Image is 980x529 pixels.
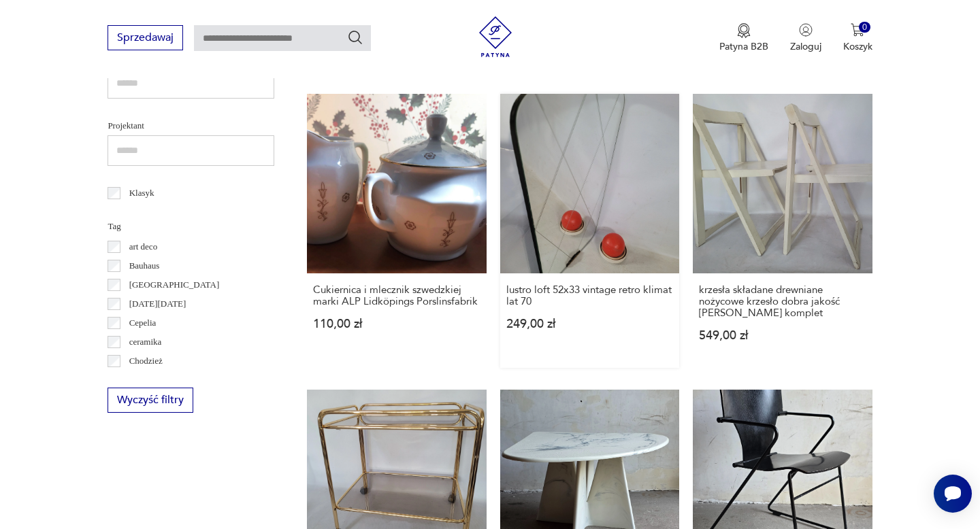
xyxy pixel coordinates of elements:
img: Ikonka użytkownika [799,23,813,37]
a: Sprzedawaj [108,34,183,44]
iframe: Smartsupp widget button [934,475,972,513]
p: Chodzież [129,354,163,369]
p: Zaloguj [790,40,821,53]
button: Patyna B2B [719,23,768,53]
p: 249,00 zł [506,318,673,330]
img: Patyna - sklep z meblami i dekoracjami vintage [475,16,516,57]
a: Cukiernica i mlecznik szwedzkiej marki ALP Lidköpings PorslinsfabrikCukiernica i mlecznik szwedzk... [307,94,486,367]
p: ceramika [129,335,162,349]
p: art deco [129,239,158,254]
a: Ikona medaluPatyna B2B [719,23,768,53]
img: Ikona medalu [737,23,751,38]
p: Klasyk [129,186,154,201]
p: Koszyk [843,40,872,53]
p: Bauhaus [129,258,160,273]
button: Zaloguj [790,23,821,53]
p: Cepelia [129,315,157,330]
button: Wyczyść filtry [108,388,193,413]
p: [GEOGRAPHIC_DATA] [129,277,220,292]
p: Ćmielów [129,373,162,388]
h3: lustro loft 52x33 vintage retro klimat lat 70 [506,284,673,307]
p: [DATE][DATE] [129,296,186,311]
a: krzesła składane drewniane nożycowe krzesło dobra jakość ALDO JACOBER kompletkrzesła składane dre... [693,94,872,367]
h3: Cukiernica i mlecznik szwedzkiej marki ALP Lidköpings Porslinsfabrik [313,284,480,307]
p: Tag [108,219,274,234]
p: 110,00 zł [313,318,480,330]
p: Projektant [108,118,274,133]
div: 0 [859,22,870,33]
a: lustro loft 52x33 vintage retro klimat lat 70lustro loft 52x33 vintage retro klimat lat 70249,00 zł [500,94,679,367]
img: Ikona koszyka [851,23,864,37]
button: 0Koszyk [843,23,872,53]
button: Sprzedawaj [108,25,183,50]
button: Szukaj [347,29,363,46]
p: Patyna B2B [719,40,768,53]
p: 549,00 zł [699,330,866,341]
h3: krzesła składane drewniane nożycowe krzesło dobra jakość [PERSON_NAME] komplet [699,284,866,319]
